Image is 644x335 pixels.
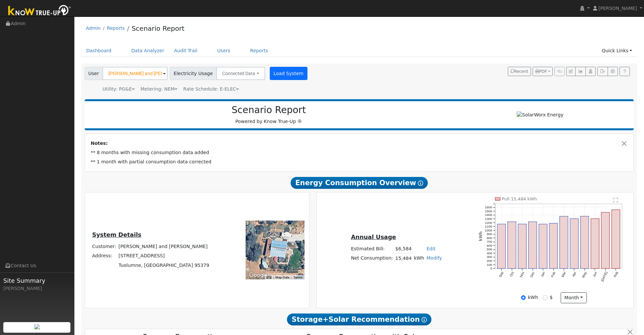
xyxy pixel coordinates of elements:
[350,254,394,263] td: Net Consumption:
[508,222,516,269] rect: onclick=""
[487,251,492,255] text: 400
[539,224,547,269] rect: onclick=""
[535,69,547,74] span: PDF
[561,271,567,278] text: Mar
[601,212,610,269] rect: onclick=""
[570,219,579,269] rect: onclick=""
[216,67,265,80] button: Connected Data
[141,86,178,93] div: Metering: NEM
[291,177,427,189] span: Energy Consumption Overview
[92,231,141,238] u: System Details
[247,271,269,279] a: Open this area in Google Maps (opens a new window)
[275,275,289,280] button: Map Data
[90,157,629,167] td: ** 1 month with partial consumption data corrected
[575,67,585,76] button: Multi-Series Graph
[543,295,547,300] input: $
[566,67,576,76] button: Edit User
[592,271,598,277] text: Jun
[413,254,425,263] td: kWh
[485,228,492,232] text: 1000
[117,251,210,261] td: [STREET_ADDRESS]
[91,141,108,146] strong: Notes:
[519,271,525,278] text: Nov
[582,271,587,278] text: May
[613,197,618,203] text: 
[487,232,492,236] text: 900
[490,267,492,270] text: 0
[426,255,442,261] a: Modify
[3,285,71,292] div: [PERSON_NAME]
[591,219,599,269] rect: onclick=""
[485,205,492,209] text: 1600
[394,254,413,263] td: 15,484
[508,67,531,76] button: Recent
[561,292,587,304] button: month
[34,324,40,329] img: retrieve
[270,67,307,80] button: Load System
[102,86,135,93] div: Utility: PG&E
[422,317,427,322] i: Show Help
[117,261,210,270] td: Tuolumne, [GEOGRAPHIC_DATA] 95379
[91,242,117,251] td: Customer:
[621,140,628,147] button: Close
[487,247,492,251] text: 500
[107,25,125,31] a: Reports
[394,244,413,254] td: $6,584
[549,223,558,269] rect: onclick=""
[517,111,563,118] img: SolarWorx Energy
[85,67,103,80] span: User
[498,271,504,278] text: Sep
[550,271,556,278] text: Feb
[533,67,553,76] button: PDF
[620,67,630,76] a: Help Link
[550,294,553,301] label: $
[487,259,492,263] text: 200
[426,246,435,251] a: Edit
[612,210,620,269] rect: onclick=""
[90,148,629,157] td: ** 8 months with missing consumption data added
[487,255,492,259] text: 300
[88,105,450,125] div: Powered by Know True-Up ®
[266,275,271,280] button: Keyboard shortcuts
[528,294,538,301] label: kWh
[293,275,302,279] a: Terms (opens in new tab)
[351,234,396,240] u: Annual Usage
[287,314,431,325] span: Storage+Solar Recommendation
[529,222,537,269] rect: onclick=""
[487,244,492,247] text: 600
[585,67,596,76] button: Login As
[497,224,505,269] rect: onclick=""
[509,271,515,277] text: Oct
[126,45,169,57] a: Data Analyzer
[597,45,637,57] a: Quick Links
[530,271,535,278] text: Dec
[183,86,239,92] span: Alias: None
[572,271,577,277] text: Apr
[3,276,71,285] span: Site Summary
[487,236,492,240] text: 800
[540,271,546,277] text: Jan
[487,263,492,267] text: 100
[608,67,618,76] button: Settings
[581,216,589,269] rect: onclick=""
[91,105,446,116] h2: Scenario Report
[597,67,608,76] button: Export Interval Data
[117,242,210,251] td: [PERSON_NAME] and [PERSON_NAME]
[521,295,526,300] input: kWh
[601,271,608,282] text: [DATE]
[613,271,619,278] text: Aug
[5,4,74,19] img: Know True-Up
[247,271,269,279] img: Google
[169,45,202,57] a: Audit Trail
[485,213,492,217] text: 1400
[485,221,492,224] text: 1200
[91,251,117,261] td: Address:
[245,45,273,57] a: Reports
[350,244,394,254] td: Estimated Bill:
[502,196,537,201] text: Pull 15,484 kWh
[487,240,492,243] text: 700
[598,6,637,11] span: [PERSON_NAME]
[478,231,483,241] text: kWh
[485,209,492,213] text: 1500
[485,225,492,228] text: 1100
